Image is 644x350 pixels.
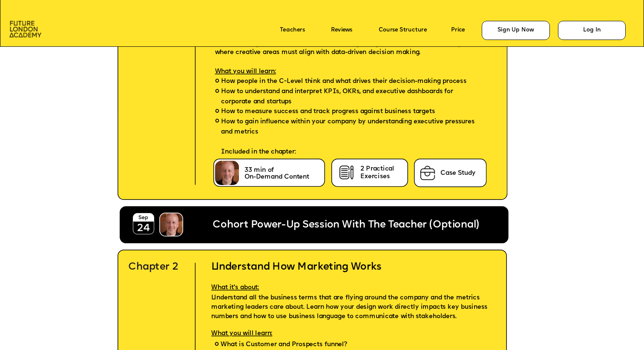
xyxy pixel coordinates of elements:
[213,220,479,230] span: Cohort Power-Up Session With The Teacher (Optional)
[211,330,272,336] span: What you will learn:
[379,27,427,34] a: Course Structure
[360,166,396,179] span: 2 Practical Exercises
[244,167,274,173] span: 33 min of
[337,164,356,182] img: image-cb722855-f231-420d-ba86-ef8a9b8709e7.png
[128,262,178,272] span: Chapter 2
[215,32,480,56] span: Understand how executives at C-level think and make decisions, and discover how understanding bus...
[440,171,476,176] span: Case Study
[244,174,309,179] span: On-Demand Content
[202,248,506,273] h2: Understand How Marketing Works
[221,77,467,87] span: How people in the C-Level think and what drives their decision-making process
[451,27,465,34] a: Price
[132,212,155,236] img: image-18956b4c-1360-46b4-bafe-d711b826ae50.png
[280,27,305,34] a: Teachers
[221,87,483,107] span: How to understand and interpret KPIs, OKRs, and executive dashboards for corporate and startups
[211,295,489,319] span: Understand all the business terms that are flying around the company and the metrics marketing le...
[9,21,41,37] img: image-aac980e9-41de-4c2d-a048-f29dd30a0068.png
[221,340,347,350] span: What is Customer and Prospects funnel?
[211,285,259,290] span: What it's about:
[221,117,483,157] span: How to gain influence within your company by understanding executive pressures and metrics Includ...
[418,164,437,182] img: image-75ee59ac-5515-4aba-aadc-0d7dfe35305c.png
[221,107,435,117] span: How to measure success and track progress against business targets
[331,27,352,34] a: Reviews
[215,68,276,74] span: What you will learn:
